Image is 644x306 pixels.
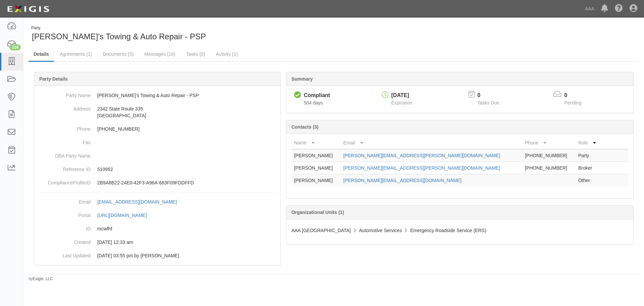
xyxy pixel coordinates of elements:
[37,209,91,219] dt: Portal
[37,222,278,235] dd: mcwfhf
[29,25,329,42] div: Ted's Towing & Auto Repair - PSP
[477,100,499,105] span: Tasks Due
[341,137,522,149] th: Email
[97,179,278,186] p: 2B9A8B22-24E0-42F3-A96A-683F09FDDFFD
[39,76,68,82] b: Party Details
[139,47,180,61] a: Messages (16)
[410,228,486,233] span: Emergency Roadside Service (ERS)
[291,162,341,174] td: [PERSON_NAME]
[37,222,91,232] dt: ID
[343,178,462,183] a: [PERSON_NAME][EMAIL_ADDRESS][DOMAIN_NAME]
[391,92,412,99] div: [DATE]
[32,32,206,41] span: [PERSON_NAME]'s Towing & Auto Repair - PSP
[294,92,301,99] i: Compliant
[37,163,91,173] dt: Reference ID
[9,44,21,50] div: 114
[522,137,576,149] th: Phone
[37,235,91,246] dt: Created
[291,210,344,215] b: Organizational Units (1)
[37,195,91,205] dt: Email
[37,89,91,99] dt: Party Name
[31,25,206,31] div: Party
[97,166,278,173] p: 510952
[291,149,341,162] td: [PERSON_NAME]
[37,249,91,259] dt: Last Updated
[37,176,91,186] dt: ComplianceProfileID
[29,276,53,282] small: by
[564,92,590,99] p: 0
[97,199,184,205] a: [EMAIL_ADDRESS][DOMAIN_NAME]
[477,92,507,99] p: 0
[37,235,278,249] dd: 03/10/2023 12:33 am
[576,149,601,162] td: Party
[37,89,278,102] dd: [PERSON_NAME]'s Towing & Auto Repair - PSP
[37,149,91,159] dt: DBA Party Name
[576,137,601,149] th: Role
[359,228,402,233] span: Automotive Services
[291,137,341,149] th: Name
[55,47,97,61] a: Agreements (1)
[97,213,154,218] a: [URL][DOMAIN_NAME]
[37,122,91,132] dt: Phone
[291,124,319,130] b: Contacts (3)
[291,228,351,233] span: AAA [GEOGRAPHIC_DATA]
[576,162,601,174] td: Broker
[211,47,243,61] a: Activity (1)
[391,100,412,105] span: Expiration
[29,47,54,62] a: Details
[576,174,601,187] td: Other
[33,276,53,281] a: Exigis, LLC
[304,100,323,105] span: Since 04/25/2024
[564,100,581,105] span: Pending
[304,92,330,99] div: Compliant
[615,5,623,13] i: Help Center - Complianz
[5,3,51,15] img: logo-5460c22ac91f19d4615b14bd174203de0afe785f0fc80cf4dbbc73dc1793850b.png
[582,2,598,15] a: AAA
[97,199,177,205] div: [EMAIL_ADDRESS][DOMAIN_NAME]
[291,76,313,82] b: Summary
[37,122,278,136] dd: [PHONE_NUMBER]
[37,102,278,122] dd: 2342 State Route 335 [GEOGRAPHIC_DATA]
[181,47,210,61] a: Tasks (0)
[343,153,500,158] a: [PERSON_NAME][EMAIL_ADDRESS][PERSON_NAME][DOMAIN_NAME]
[37,136,91,146] dt: Fax
[343,165,500,171] a: [PERSON_NAME][EMAIL_ADDRESS][PERSON_NAME][DOMAIN_NAME]
[98,47,139,61] a: Documents (5)
[522,162,576,174] td: [PHONE_NUMBER]
[37,249,278,262] dd: 03/25/2024 03:55 pm by Benjamin Tully
[522,149,576,162] td: [PHONE_NUMBER]
[291,174,341,187] td: [PERSON_NAME]
[37,102,91,112] dt: Address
